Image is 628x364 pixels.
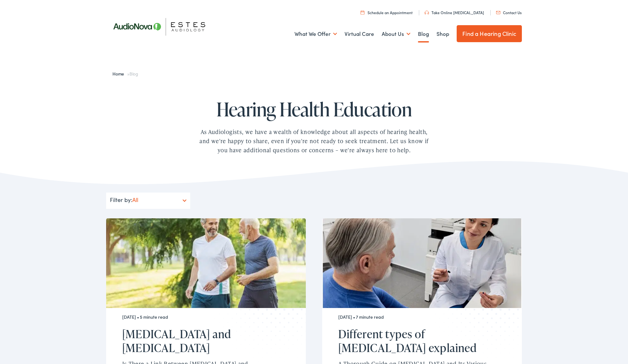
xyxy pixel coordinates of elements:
a: About Us [382,22,410,46]
a: Blog [418,22,429,46]
div: [DATE] • 7 minute read [338,314,498,320]
img: audiologist at Estes Ausiology explains the different types of hearing loss to a patient. [322,218,522,308]
img: utility icon [496,11,500,14]
a: Find a Hearing Clinic [457,25,522,42]
img: utility icon [361,10,364,14]
a: What We Offer [294,22,337,46]
span: Blog [129,70,138,77]
div: Filter by: [106,193,190,209]
h2: Different types of [MEDICAL_DATA] explained [338,327,498,354]
h1: Hearing Health Education [179,99,449,120]
span: » [112,70,138,77]
a: Shop [437,22,449,46]
a: Contact Us [496,10,522,15]
h2: [MEDICAL_DATA] and [MEDICAL_DATA] [122,327,282,354]
a: Schedule an Appointment [361,10,413,15]
img: utility icon [425,11,429,14]
div: As Audiologists, we have a wealth of knowledge about all aspects of hearing health, and we're hap... [197,127,431,154]
a: Home [112,70,127,77]
img: Two older men working out discussing their hearing health journey. [106,218,306,308]
a: Take Online [MEDICAL_DATA] [425,10,484,15]
a: Virtual Care [345,22,374,46]
div: [DATE] • 5 minute read [122,314,282,320]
